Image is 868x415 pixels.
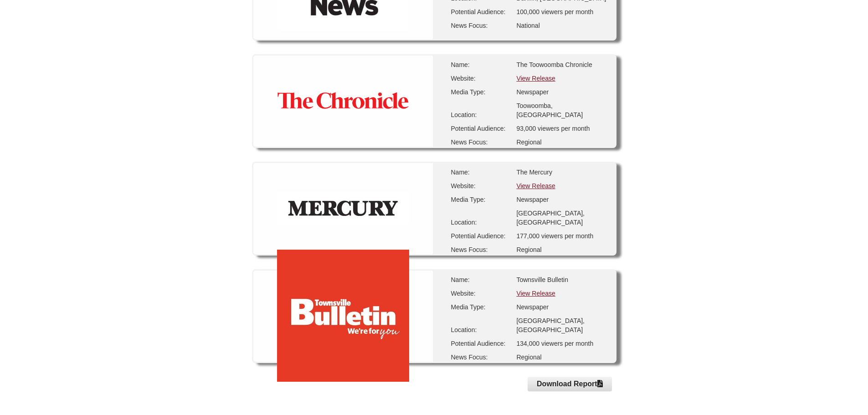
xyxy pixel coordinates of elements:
div: Townsville Bulletin [516,275,607,284]
div: Media Type: [451,195,510,204]
a: View Release [516,75,555,82]
div: 134,000 viewers per month [516,339,607,348]
div: Newspaper [516,302,607,312]
div: Regional [516,353,607,362]
div: Media Type: [451,87,510,97]
div: [GEOGRAPHIC_DATA], [GEOGRAPHIC_DATA] [516,209,607,227]
div: 177,000 viewers per month [516,231,607,241]
div: Name: [451,60,510,69]
div: News Focus: [451,138,510,147]
div: Location: [451,325,510,334]
a: View Release [516,290,555,297]
div: News Focus: [451,21,510,30]
img: Townsville Bulletin [277,250,409,382]
div: Potential Audience: [451,7,510,16]
div: Website: [451,74,510,83]
div: [GEOGRAPHIC_DATA], [GEOGRAPHIC_DATA] [516,316,607,334]
div: Location: [451,218,510,227]
div: Website: [451,181,510,190]
div: National [516,21,607,30]
a: View Release [516,182,555,190]
img: The Mercury [277,191,409,225]
div: 93,000 viewers per month [516,124,607,133]
div: Potential Audience: [451,231,510,241]
button: Download Report [528,377,611,391]
div: Toowoomba, [GEOGRAPHIC_DATA] [516,101,607,119]
div: News Focus: [451,353,510,362]
div: Regional [516,138,607,147]
div: News Focus: [451,245,510,254]
img: The Toowoomba Chronicle [277,92,409,110]
div: 100,000 viewers per month [516,7,607,16]
div: Website: [451,289,510,298]
div: Potential Audience: [451,124,510,133]
div: Name: [451,275,510,284]
div: Potential Audience: [451,339,510,348]
div: The Toowoomba Chronicle [516,60,607,69]
div: Regional [516,245,607,254]
div: Newspaper [516,195,607,204]
div: Name: [451,168,510,177]
div: Media Type: [451,302,510,312]
div: Location: [451,110,510,119]
div: The Mercury [516,168,607,177]
div: Newspaper [516,87,607,97]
